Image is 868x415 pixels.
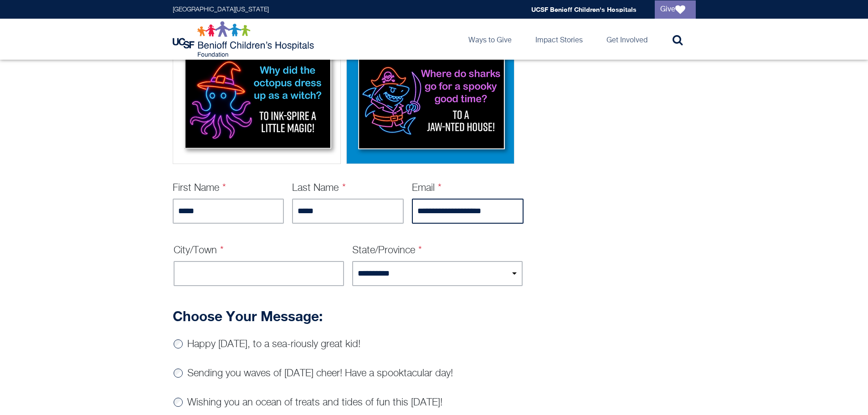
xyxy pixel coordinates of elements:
label: First Name [173,183,226,193]
label: State/Province [352,246,422,256]
img: Octopus [176,46,338,158]
label: City/Town [174,246,224,256]
strong: Choose Your Message: [173,308,323,324]
div: Octopus [173,43,341,164]
a: UCSF Benioff Children's Hospitals [531,5,637,13]
a: [GEOGRAPHIC_DATA][US_STATE] [173,6,269,13]
a: Give [655,0,696,19]
label: Happy [DATE], to a sea-riously great kid! [187,339,360,349]
label: Last Name [292,183,346,193]
label: Sending you waves of [DATE] cheer! Have a spooktacular day! [187,369,453,379]
img: Logo for UCSF Benioff Children's Hospitals Foundation [173,21,316,57]
label: Email [412,183,442,193]
a: Impact Stories [528,19,590,60]
div: Shark [346,43,514,164]
img: Shark [349,46,511,158]
a: Ways to Give [461,19,519,60]
label: Wishing you an ocean of treats and tides of fun this [DATE]! [187,398,442,408]
a: Get Involved [599,19,655,60]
